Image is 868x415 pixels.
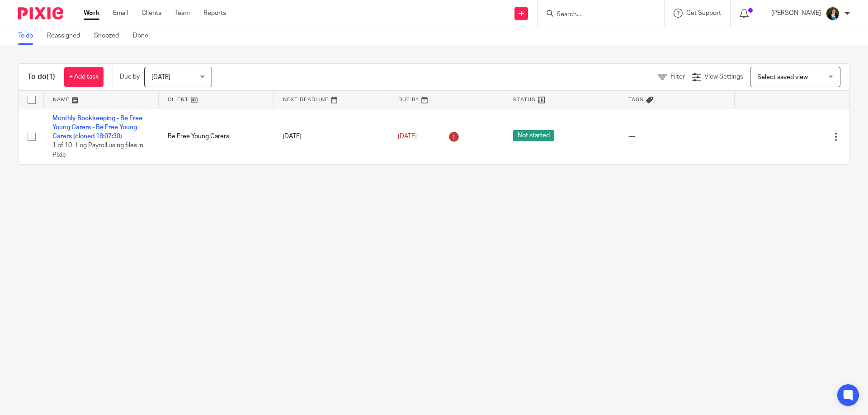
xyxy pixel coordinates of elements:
a: Reassigned [47,27,87,45]
a: Done [133,27,155,45]
div: --- [628,132,726,141]
span: Tags [628,97,644,102]
a: Work [84,9,99,18]
td: Be Free Young Carers [159,109,274,164]
span: 1 of 10 · Log Payroll using files in Pixie [52,143,143,159]
a: Clients [142,9,161,18]
input: Search [556,11,637,19]
img: hq-XkjtJ.jpeg [826,6,840,21]
span: Select saved view [757,74,808,80]
p: Due by [120,72,140,81]
a: Email [113,9,128,18]
a: Team [175,9,190,18]
span: Not started [513,130,554,141]
span: View Settings [704,74,743,80]
a: Snoozed [94,27,126,45]
span: [DATE] [151,74,170,80]
span: Filter [670,74,685,80]
p: [PERSON_NAME] [771,9,821,18]
a: To do [18,27,40,45]
span: (1) [47,73,55,80]
span: Get Support [686,10,721,16]
a: + Add task [64,67,104,87]
td: [DATE] [274,109,389,164]
a: Reports [203,9,226,18]
h1: To do [28,72,55,82]
img: Pixie [18,7,63,19]
a: Monthly Bookkeeping - Be Free Young Carers - Be Free Young Carers (cloned 18:07:30) [52,115,142,140]
span: [DATE] [398,133,417,140]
